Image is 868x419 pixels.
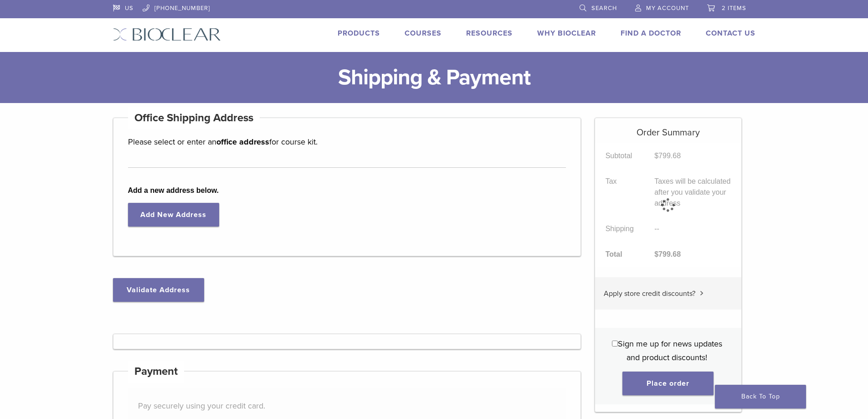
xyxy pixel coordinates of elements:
[537,29,596,38] a: Why Bioclear
[113,28,221,41] img: Bioclear
[338,29,380,38] a: Products
[618,339,722,362] span: Sign me up for news updates and product discounts!
[113,278,204,302] button: Validate Address
[128,107,260,129] h4: Office Shipping Address
[706,29,755,38] a: Contact Us
[612,341,618,347] input: Sign me up for news updates and product discounts!
[646,5,689,12] span: My Account
[128,203,219,227] a: Add New Address
[216,137,269,147] strong: office address
[128,361,185,383] h4: Payment
[722,5,746,12] span: 2 items
[405,29,442,38] a: Courses
[466,29,513,38] a: Resources
[591,5,617,12] span: Search
[700,291,704,295] img: caret.svg
[595,118,741,138] h5: Order Summary
[128,135,566,149] p: Please select or enter an for course kit.
[604,289,695,298] span: Apply store credit discounts?
[622,372,714,395] button: Place order
[128,185,566,196] b: Add a new address below.
[621,29,681,38] a: Find A Doctor
[715,385,806,409] a: Back To Top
